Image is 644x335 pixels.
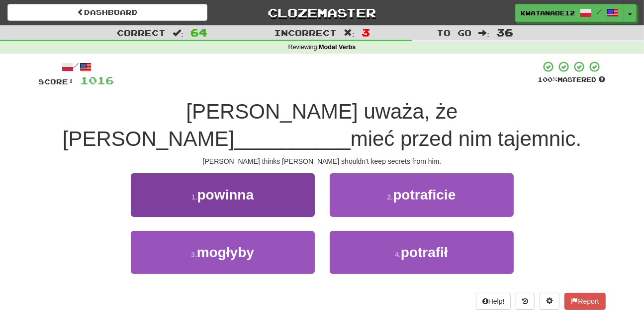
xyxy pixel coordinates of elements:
[330,231,514,274] button: 4.potrafił
[351,127,581,150] span: mieć przed nim tajemnic.
[538,75,606,84] div: Mastered
[131,231,315,274] button: 3.mogłyby
[63,100,458,150] span: [PERSON_NAME] uważa, że [PERSON_NAME]
[39,61,114,73] div: /
[478,29,489,37] span: :
[319,44,356,51] strong: Modal Verbs
[437,28,471,38] span: To go
[274,28,337,38] span: Incorrect
[496,26,513,38] span: 36
[395,251,401,259] small: 4 .
[191,251,197,259] small: 3 .
[39,156,606,166] div: [PERSON_NAME] thinks [PERSON_NAME] shouldn't keep secrets from him.
[476,293,511,310] button: Help!
[197,245,254,260] span: mogłyby
[597,8,602,15] span: /
[330,173,514,216] button: 2.potraficie
[516,293,535,310] button: Round history (alt+y)
[362,26,370,38] span: 3
[39,77,75,86] span: Score:
[538,75,558,83] span: 100 %
[190,26,207,38] span: 64
[387,193,393,201] small: 2 .
[117,28,166,38] span: Correct
[81,74,114,86] span: 1016
[131,173,315,216] button: 1.powinna
[521,8,575,17] span: kwatanabe12
[7,4,207,21] a: Dashboard
[515,4,624,22] a: kwatanabe12 /
[344,29,355,37] span: :
[222,4,422,21] a: Clozemaster
[393,187,456,202] span: potraficie
[564,293,605,310] button: Report
[197,187,254,202] span: powinna
[401,245,448,260] span: potrafił
[234,127,351,150] span: __________
[191,193,197,201] small: 1 .
[173,29,184,37] span: :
